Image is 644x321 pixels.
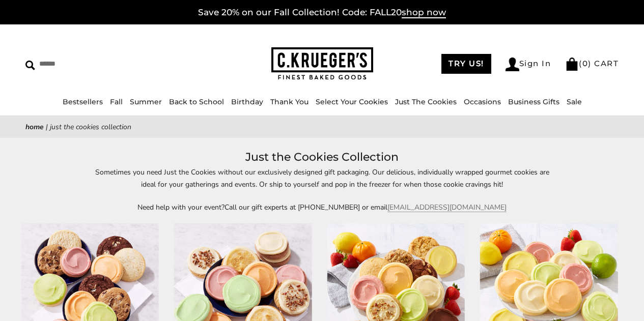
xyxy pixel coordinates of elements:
[231,97,263,106] a: Birthday
[88,201,556,213] p: Need help with your event?
[169,97,224,106] a: Back to School
[63,97,103,106] a: Bestsellers
[565,59,619,68] a: (0) CART
[110,97,123,106] a: Fall
[270,97,309,106] a: Thank You
[567,97,582,106] a: Sale
[198,7,446,18] a: Save 20% on our Fall Collection! Code: FALL20shop now
[50,122,131,132] span: Just the Cookies Collection
[130,97,162,106] a: Summer
[506,57,551,71] a: Sign In
[582,59,589,68] span: 0
[41,148,603,166] h1: Just the Cookies Collection
[441,54,491,74] a: TRY US!
[271,47,373,80] img: C.KRUEGER'S
[25,121,619,133] nav: breadcrumbs
[402,7,446,18] span: shop now
[508,97,559,106] a: Business Gifts
[506,57,519,71] img: Account
[25,56,161,72] input: Search
[25,122,44,132] a: Home
[387,202,507,212] a: [EMAIL_ADDRESS][DOMAIN_NAME]
[25,61,35,70] img: Search
[395,97,457,106] a: Just The Cookies
[316,97,388,106] a: Select Your Cookies
[225,202,387,212] span: Call our gift experts at [PHONE_NUMBER] or email
[565,57,579,71] img: Bag
[88,166,556,190] p: Sometimes you need Just the Cookies without our exclusively designed gift packaging. Our deliciou...
[46,122,48,132] span: |
[464,97,501,106] a: Occasions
